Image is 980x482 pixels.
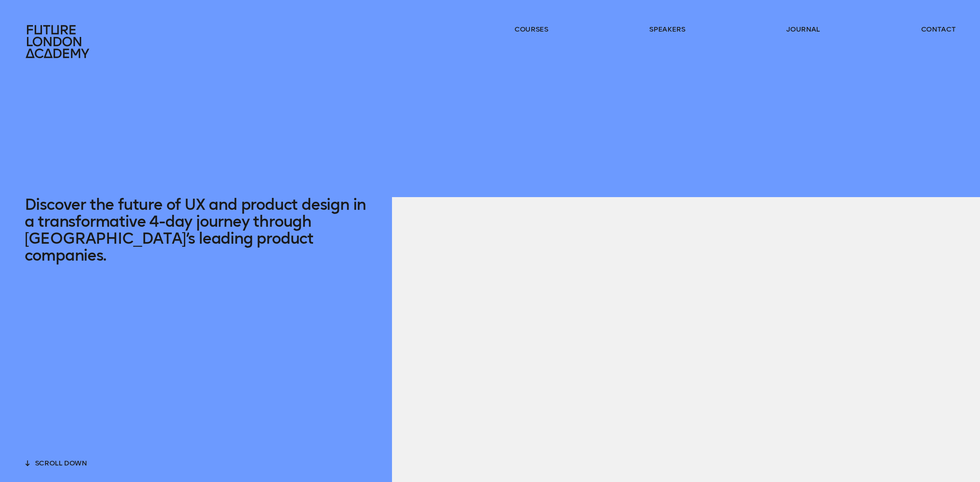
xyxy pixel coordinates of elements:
a: courses [514,25,548,34]
a: journal [786,25,820,34]
a: contact [921,25,956,34]
button: scroll down [25,457,87,468]
a: speakers [649,25,685,34]
span: scroll down [35,459,87,467]
p: Discover the future of UX and product design in a transformative 4-day journey through [GEOGRAPHI... [25,196,368,264]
